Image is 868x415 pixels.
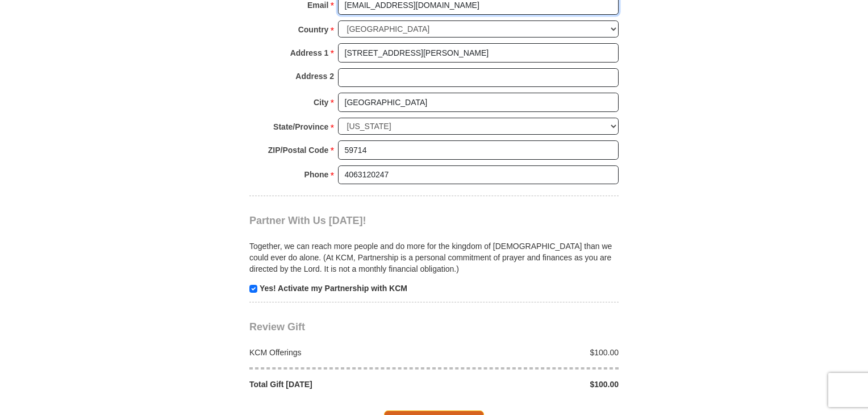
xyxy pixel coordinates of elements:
strong: Address 2 [295,68,334,84]
strong: ZIP/Postal Code [268,142,329,158]
div: $100.00 [434,347,625,358]
strong: Yes! Activate my Partnership with KCM [260,284,407,293]
p: Together, we can reach more people and do more for the kingdom of [DEMOGRAPHIC_DATA] than we coul... [249,240,619,275]
strong: State/Province [273,119,328,135]
strong: Address 1 [290,45,329,61]
span: Partner With Us [DATE]! [249,215,366,226]
strong: Phone [304,167,329,182]
div: $100.00 [434,379,625,390]
div: KCM Offerings [244,347,435,358]
div: Total Gift [DATE] [244,379,435,390]
strong: Country [298,22,329,38]
strong: City [314,94,328,110]
span: Review Gift [249,321,305,333]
